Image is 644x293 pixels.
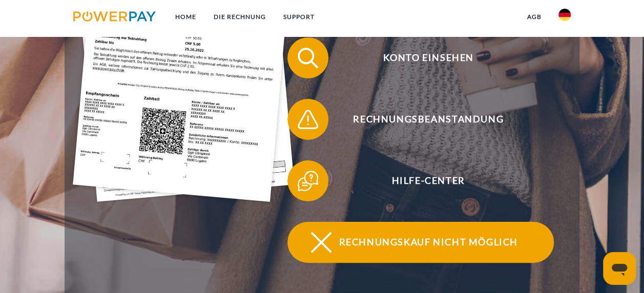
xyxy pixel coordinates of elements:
button: Hilfe-Center [287,160,554,201]
span: Hilfe-Center [303,160,554,201]
iframe: Schaltfläche zum Öffnen des Messaging-Fensters [603,252,636,285]
button: Rechnungsbeanstandung [287,99,554,140]
span: Rechnungskauf nicht möglich [303,222,554,263]
span: Rechnungsbeanstandung [303,99,554,140]
span: Konto einsehen [303,37,554,78]
img: qb_close.svg [308,229,334,255]
a: Home [167,8,205,26]
a: agb [518,8,550,26]
img: qb_search.svg [295,45,321,71]
img: qb_warning.svg [295,107,321,132]
img: qb_help.svg [295,168,321,194]
img: logo-powerpay.svg [73,11,156,22]
a: DIE RECHNUNG [205,8,275,26]
img: de [558,9,571,21]
button: Rechnungskauf nicht möglich [287,222,554,263]
a: SUPPORT [275,8,323,26]
button: Konto einsehen [287,37,554,78]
